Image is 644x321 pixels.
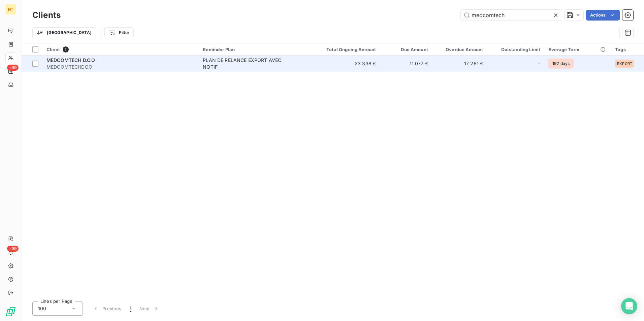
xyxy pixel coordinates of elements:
[126,301,135,316] button: 1
[203,57,287,70] div: PLAN DE RELANCE EXPORT AVEC NOTIF
[432,56,487,72] td: 17 261 €
[310,56,380,72] td: 23 338 €
[46,57,95,63] span: MEDCOMTECH D.O.O
[548,47,607,52] div: Average Term
[436,47,483,52] div: Overdue Amount
[88,301,126,316] button: Previous
[5,4,16,15] div: NT
[5,306,16,317] img: Logo LeanPay
[586,10,620,21] button: Actions
[130,305,131,312] span: 1
[135,301,164,316] button: Next
[7,65,19,71] span: +99
[384,47,428,52] div: Due Amount
[63,46,69,52] span: 1
[538,60,540,67] span: -
[461,10,562,21] input: Search
[5,66,16,77] a: +99
[615,47,640,52] div: Tags
[548,59,574,69] span: 197 days
[38,305,46,312] span: 100
[32,27,96,38] button: [GEOGRAPHIC_DATA]
[104,27,134,38] button: Filter
[203,47,306,52] div: Reminder Plan
[46,64,195,70] span: MEDCOMTECHDOO
[314,47,376,52] div: Total Ongoing Amount
[46,47,60,52] span: Client
[617,62,632,66] span: EXPORT
[621,298,637,314] div: Open Intercom Messenger
[491,47,540,52] div: Outstanding Limit
[380,56,432,72] td: 11 077 €
[32,9,61,21] h3: Clients
[7,246,19,252] span: +99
